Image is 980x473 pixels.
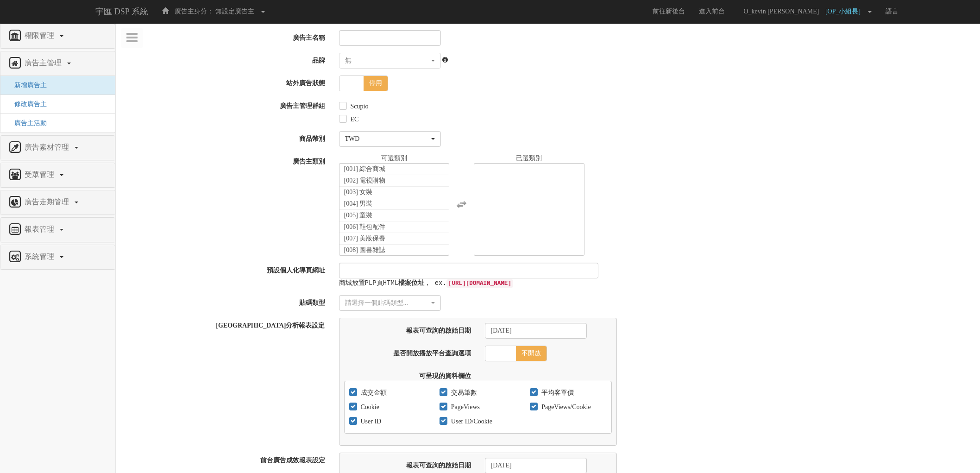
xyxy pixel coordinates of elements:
span: 廣告主管理 [22,59,66,67]
label: 廣告主管理群組 [116,98,332,111]
span: 不開放 [515,346,546,361]
button: 請選擇一個貼碼類型... [339,295,441,311]
code: [URL][DOMAIN_NAME] [446,279,513,288]
span: 停用 [363,76,387,91]
a: 廣告走期管理 [7,195,108,210]
label: Cookie [358,403,379,412]
span: [003] 女裝 [344,189,373,196]
label: 平均客單價 [539,388,574,397]
div: 可選類別 [339,154,450,163]
span: [001] 綜合商城 [344,165,386,172]
label: 站外廣告狀態 [116,76,332,88]
label: User ID [358,417,382,426]
label: 廣告主名稱 [116,30,332,43]
span: 廣告素材管理 [22,143,74,151]
span: [008] 圖書雜誌 [344,246,386,253]
a: 廣告主管理 [7,56,108,71]
span: 權限管理 [22,32,59,39]
span: 廣告走期管理 [22,198,74,206]
a: 廣告主活動 [7,120,47,126]
button: 無 [339,53,441,69]
span: 系統管理 [22,252,59,260]
span: 受眾管理 [22,170,59,178]
div: 請選擇一個貼碼類型... [345,298,429,308]
label: Scupio [348,102,369,111]
span: [004] 男裝 [344,200,373,207]
label: PageViews [449,403,480,412]
label: 前台廣告成效報表設定 [116,453,332,465]
span: [002] 電視購物 [344,177,386,184]
span: 廣告主身分： [175,8,214,15]
a: 報表管理 [7,222,108,237]
label: 預設個人化導頁網址 [116,263,332,275]
label: User ID/Cookie [449,417,492,426]
label: 報表可查詢的啟始日期 [337,458,478,470]
span: [OP_小組長] [825,8,865,15]
label: 報表可查詢的啟始日期 [337,323,478,335]
label: [GEOGRAPHIC_DATA]分析報表設定 [116,318,332,330]
a: 系統管理 [7,250,108,265]
a: 權限管理 [7,29,108,44]
label: 成交金額 [358,388,387,397]
label: EC [348,115,359,124]
button: TWD [339,131,441,147]
span: 無設定廣告主 [215,8,254,15]
div: 已選類別 [474,154,584,163]
label: 廣告主類別 [116,154,332,166]
label: 商品幣別 [116,131,332,144]
label: 是否開放播放平台查詢選項 [337,346,478,358]
div: TWD [345,134,429,144]
strong: 檔案位址 [398,279,424,287]
a: 新增廣告主 [7,82,47,88]
div: 無 [345,56,429,65]
label: 品牌 [116,53,332,65]
samp: 商城放置PLP頁HTML ， ex. [339,279,513,287]
label: 貼碼類型 [116,295,332,308]
label: PageViews/Cookie [539,403,591,412]
span: O_kevin [PERSON_NAME] [739,8,823,15]
label: 交易筆數 [449,388,477,397]
span: [007] 美妝保養 [344,235,386,242]
span: [005] 童裝 [344,212,373,219]
span: [006] 鞋包配件 [344,223,386,230]
a: 修改廣告主 [7,101,47,107]
a: 受眾管理 [7,168,108,183]
label: 可呈現的資料欄位 [337,368,478,381]
a: 廣告素材管理 [7,140,108,155]
span: 報表管理 [22,225,59,233]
